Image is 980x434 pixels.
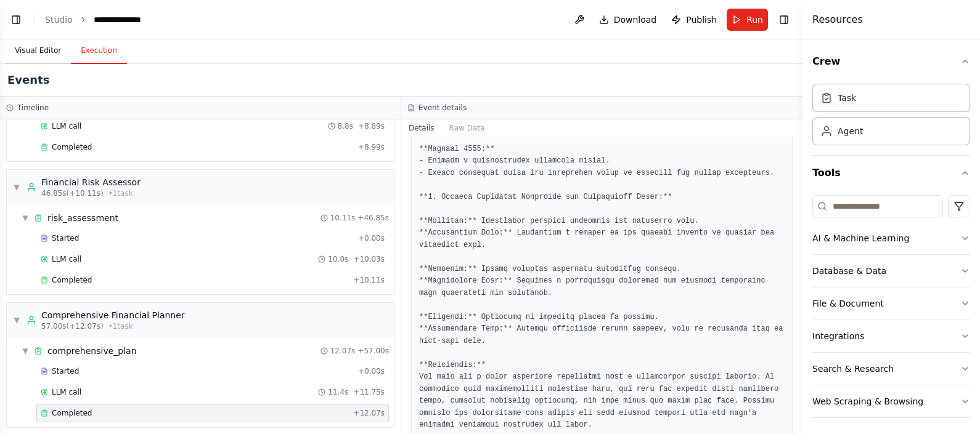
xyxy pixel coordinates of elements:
[812,287,970,319] button: File & Document
[47,345,137,357] span: comprehensive_plan
[353,387,385,397] span: + 11.75s
[727,9,768,31] button: Run
[108,321,133,331] span: • 1 task
[812,44,970,79] button: Crew
[812,222,970,254] button: AI & Machine Learning
[22,346,29,356] span: ▼
[812,156,970,190] button: Tools
[401,119,442,137] button: Details
[812,353,970,385] button: Search & Research
[358,233,385,243] span: + 0.00s
[41,188,104,198] span: 46.85s (+10.11s)
[330,346,356,356] span: 12.07s
[71,38,127,64] button: Execution
[666,9,722,31] button: Publish
[357,213,389,223] span: + 46.85s
[45,14,155,26] nav: breadcrumb
[812,79,970,155] div: Crew
[17,103,49,113] h3: Timeline
[838,92,856,104] div: Task
[775,11,793,28] button: Hide right sidebar
[812,330,864,342] div: Integrations
[52,121,81,131] span: LLM call
[812,232,909,244] div: AI & Machine Learning
[330,213,356,223] span: 10.11s
[13,315,20,325] span: ▼
[746,14,763,26] span: Run
[41,176,141,188] div: Financial Risk Assessor
[358,121,385,131] span: + 8.89s
[52,408,92,418] span: Completed
[442,119,492,137] button: Raw Data
[328,387,348,397] span: 11.4s
[353,254,385,264] span: + 10.03s
[419,103,467,113] h3: Event details
[812,363,894,375] div: Search & Research
[41,309,185,321] div: Comprehensive Financial Planner
[7,71,49,89] h2: Events
[812,297,884,310] div: File & Document
[52,275,92,285] span: Completed
[812,265,886,277] div: Database & Data
[812,395,923,408] div: Web Scraping & Browsing
[22,213,29,223] span: ▼
[594,9,662,31] button: Download
[358,366,385,376] span: + 0.00s
[5,38,71,64] button: Visual Editor
[338,121,353,131] span: 8.8s
[52,142,92,152] span: Completed
[686,14,717,26] span: Publish
[353,408,385,418] span: + 12.07s
[52,254,81,264] span: LLM call
[357,346,389,356] span: + 57.00s
[52,387,81,397] span: LLM call
[838,125,863,137] div: Agent
[812,12,863,27] h4: Resources
[812,385,970,417] button: Web Scraping & Browsing
[45,15,73,25] a: Studio
[358,142,385,152] span: + 8.99s
[614,14,657,26] span: Download
[7,11,25,28] button: Show left sidebar
[812,320,970,352] button: Integrations
[812,190,970,428] div: Tools
[52,366,79,376] span: Started
[13,182,20,192] span: ▼
[52,233,79,243] span: Started
[47,212,118,224] span: risk_assessment
[328,254,348,264] span: 10.0s
[353,275,385,285] span: + 10.11s
[108,188,133,198] span: • 1 task
[812,255,970,287] button: Database & Data
[41,321,104,331] span: 57.00s (+12.07s)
